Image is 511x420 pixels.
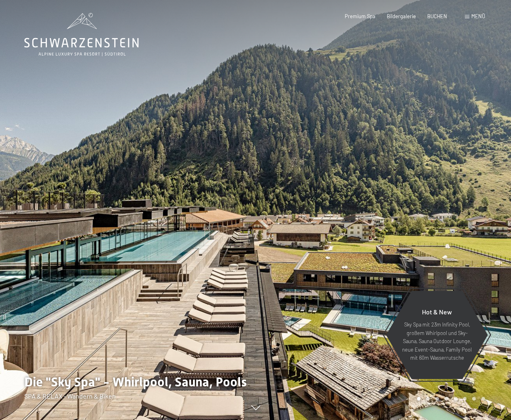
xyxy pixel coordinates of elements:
a: Hot & New Sky Spa mit 23m Infinity Pool, großem Whirlpool und Sky-Sauna, Sauna Outdoor Lounge, ne... [386,291,488,380]
div: Carousel Page 6 [463,397,467,401]
p: Sky Spa mit 23m Infinity Pool, großem Whirlpool und Sky-Sauna, Sauna Outdoor Lounge, neue Event-S... [402,320,472,362]
a: BUCHEN [427,13,447,19]
div: Carousel Page 2 [426,397,430,401]
span: Hot & New [422,308,452,316]
a: Bildergalerie [387,13,416,19]
span: Menü [471,13,485,19]
a: Premium Spa [345,13,375,19]
div: Carousel Page 4 [445,397,448,401]
div: Carousel Pagination [414,397,485,401]
div: Carousel Page 8 [481,397,485,401]
div: Carousel Page 1 (Current Slide) [417,397,421,401]
div: Carousel Page 3 [435,397,439,401]
div: Carousel Page 7 [472,397,476,401]
div: Carousel Page 5 [454,397,458,401]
